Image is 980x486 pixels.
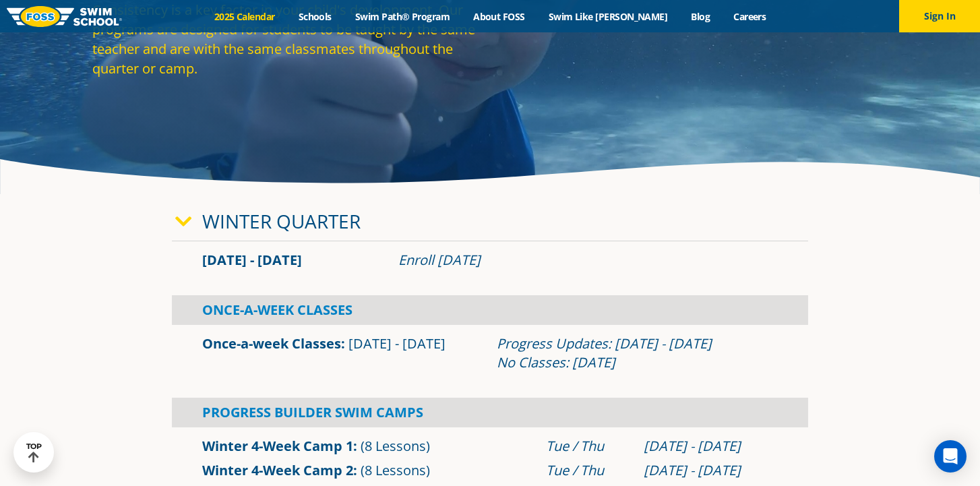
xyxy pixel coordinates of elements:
[546,461,631,480] div: Tue / Thu
[286,10,343,23] a: Schools
[722,10,778,23] a: Careers
[348,334,446,353] span: [DATE] - [DATE]
[546,437,631,456] div: Tue / Thu
[202,251,302,269] span: [DATE] - [DATE]
[644,437,778,456] div: [DATE] - [DATE]
[172,295,808,325] div: Once-A-Week Classes
[202,334,341,353] a: Once-a-week Classes
[462,10,537,23] a: About FOSS
[202,437,353,455] a: Winter 4-Week Camp 1
[934,440,967,473] div: Open Intercom Messenger
[26,442,42,463] div: TOP
[361,461,430,479] span: (8 Lessons)
[361,437,430,455] span: (8 Lessons)
[172,398,808,427] div: Progress Builder Swim Camps
[202,461,353,479] a: Winter 4-Week Camp 2
[497,334,778,372] div: Progress Updates: [DATE] - [DATE] No Classes: [DATE]
[343,10,461,23] a: Swim Path® Program
[202,10,286,23] a: 2025 Calendar
[644,461,778,480] div: [DATE] - [DATE]
[202,208,361,234] a: Winter Quarter
[679,10,722,23] a: Blog
[398,251,778,270] div: Enroll [DATE]
[537,10,679,23] a: Swim Like [PERSON_NAME]
[7,6,122,27] img: FOSS Swim School Logo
